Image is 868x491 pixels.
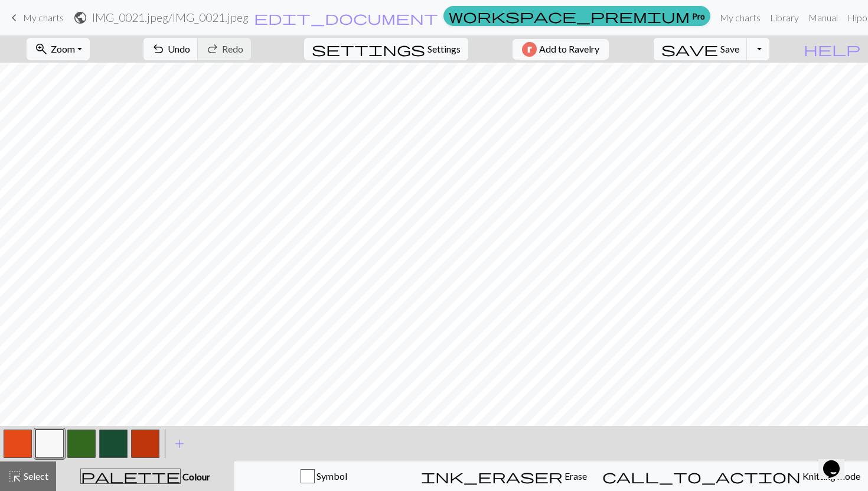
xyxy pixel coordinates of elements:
[8,468,22,485] span: highlight_alt
[56,461,234,491] button: Colour
[22,470,48,482] span: Select
[563,470,587,482] span: Erase
[234,461,413,491] button: Symbol
[443,6,710,26] a: Pro
[254,9,438,26] span: edit_document
[51,43,75,54] span: Zoom
[804,41,860,57] span: help
[92,11,249,24] h2: IMG_0021.jpeg / IMG_0021.jpeg
[7,9,21,26] span: keyboard_arrow_left
[804,6,843,30] a: Manual
[315,470,347,482] span: Symbol
[413,461,595,491] button: Erase
[602,468,801,485] span: call_to_action
[312,41,425,57] span: settings
[421,468,563,485] span: ink_eraser
[428,42,461,56] span: Settings
[818,444,856,479] iframe: chat widget
[27,38,90,60] button: Zoom
[715,6,765,30] a: My charts
[168,43,190,54] span: Undo
[661,41,718,57] span: save
[34,41,48,57] span: zoom_in
[151,41,165,57] span: undo
[801,470,860,482] span: Knitting mode
[73,9,87,26] span: public
[304,38,468,60] button: SettingsSettings
[172,435,187,452] span: add
[595,461,868,491] button: Knitting mode
[312,42,425,56] i: Settings
[23,12,64,23] span: My charts
[181,471,210,482] span: Colour
[522,42,537,57] img: Ravelry
[7,8,64,28] a: My charts
[654,38,748,60] button: Save
[143,38,198,60] button: Undo
[81,468,180,485] span: palette
[539,42,599,57] span: Add to Ravelry
[720,43,739,54] span: Save
[765,6,804,30] a: Library
[513,39,609,60] button: Add to Ravelry
[449,8,690,24] span: workspace_premium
